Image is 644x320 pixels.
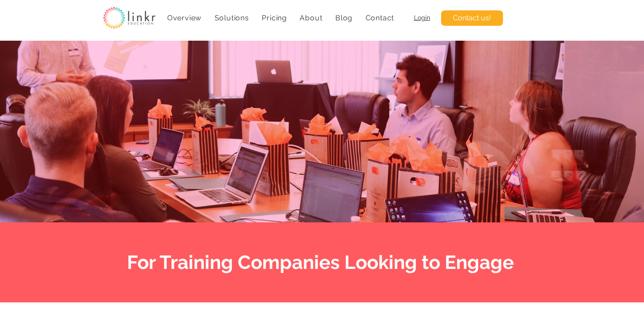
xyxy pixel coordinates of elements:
[295,9,327,27] div: About
[262,14,287,22] span: Pricing
[210,9,254,27] div: Solutions
[257,9,291,27] a: Pricing
[414,14,430,21] a: Login
[127,251,514,273] span: For Training Companies Looking to Engage
[163,9,399,27] nav: Site
[103,7,155,29] img: linkr_logo_transparentbg.png
[366,14,395,22] span: Contact
[361,9,399,27] a: Contact
[441,10,503,26] a: Contact us!
[215,14,249,22] span: Solutions
[163,9,207,27] a: Overview
[335,14,353,22] span: Blog
[300,14,322,22] span: About
[331,9,357,27] a: Blog
[167,14,202,22] span: Overview
[453,13,491,23] span: Contact us!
